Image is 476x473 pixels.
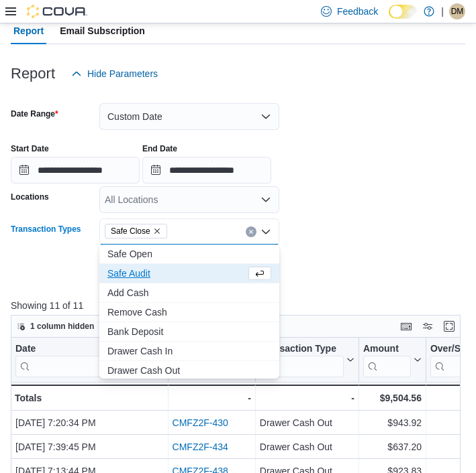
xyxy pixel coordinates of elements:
button: 1 column hidden [11,318,99,334]
button: Remove Safe Close from selection in this group [153,227,161,235]
div: Date [15,343,153,356]
label: Locations [11,192,49,202]
span: Safe Close [111,224,150,238]
div: Choose from the following options [99,245,279,458]
label: End Date [142,143,177,154]
span: Safe Open [107,247,271,261]
div: Transaction Type [260,343,344,356]
button: Drawer Cash Out [99,361,279,381]
div: Deziray Morales [449,3,465,19]
label: Start Date [11,143,49,154]
div: $637.20 [363,439,422,455]
button: Custom Date [99,103,279,130]
span: Safe Audit [107,267,246,280]
div: [DATE] 7:20:34 PM [15,415,164,431]
h3: Report [11,66,55,82]
span: Hide Parameters [87,67,158,80]
span: Feedback [337,5,378,18]
button: Date [15,343,164,377]
div: Drawer Cash Out [260,415,354,431]
button: Keyboard shortcuts [398,318,414,334]
button: Add Cash [99,283,279,303]
input: Press the down key to open a popover containing a calendar. [142,157,271,184]
span: Safe Close [105,224,167,239]
p: | [441,3,444,19]
div: Amount [363,343,411,377]
div: - [173,390,251,406]
button: Drawer Cash In [99,342,279,361]
div: Amount [363,343,411,356]
button: Transaction Type [260,343,354,377]
button: Remove Cash [99,303,279,322]
div: [DATE] 7:39:45 PM [15,439,164,455]
button: Open list of options [260,194,271,205]
a: CMFZ2F-430 [173,417,228,428]
span: Drawer Cash Out [107,364,271,377]
span: Remove Cash [107,306,271,319]
span: 1 column hidden [30,321,94,332]
span: DM [451,3,464,19]
input: Dark Mode [389,5,417,19]
div: $943.92 [363,415,422,431]
div: Drawer Cash Out [260,439,354,455]
div: Totals [15,390,164,406]
input: Press the down key to open a popover containing a calendar. [11,157,140,184]
button: Bank Deposit [99,322,279,342]
p: Showing 11 of 11 [11,299,465,312]
span: Bank Deposit [107,325,271,338]
label: Transaction Types [11,224,81,234]
button: Close list of options [260,226,271,237]
label: Date Range [11,109,58,119]
div: - [260,390,354,406]
button: Display options [420,318,436,334]
div: Date [15,343,153,377]
button: Hide Parameters [66,60,163,87]
button: Safe Audit [99,264,279,283]
span: Email Subscription [60,17,145,44]
div: Transaction Type [260,343,344,377]
span: Report [13,17,44,44]
img: Cova [27,5,87,18]
button: Clear input [246,226,256,237]
button: Enter fullscreen [441,318,457,334]
span: Drawer Cash In [107,344,271,358]
span: Add Cash [107,286,271,299]
button: Amount [363,343,422,377]
button: Safe Open [99,245,279,264]
div: $9,504.56 [363,390,422,406]
a: CMFZ2F-434 [173,442,228,452]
